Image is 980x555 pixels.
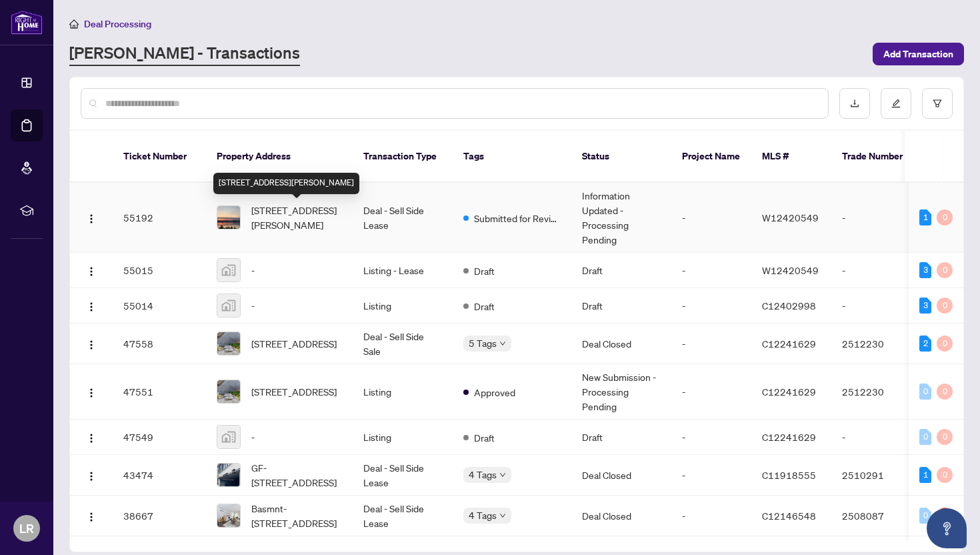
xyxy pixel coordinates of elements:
span: 5 Tags [469,336,497,351]
span: [STREET_ADDRESS][PERSON_NAME] [251,203,342,232]
span: Draft [474,299,495,314]
td: - [831,420,925,455]
div: [STREET_ADDRESS][PERSON_NAME] [213,173,359,194]
img: Logo [86,471,97,482]
img: Logo [86,302,97,312]
td: Draft [571,288,671,324]
div: 0 [937,467,953,483]
span: C12146548 [762,510,816,522]
span: - [251,263,255,277]
button: Logo [81,333,102,354]
td: Listing [353,420,453,455]
div: 3 [919,298,931,314]
th: Transaction Type [353,131,453,183]
img: thumbnail-img [217,426,240,448]
div: 0 [919,508,931,524]
td: - [831,253,925,288]
span: down [499,512,506,519]
span: C12241629 [762,386,816,398]
td: New Submission - Processing Pending [571,364,671,420]
button: Logo [81,259,102,281]
div: 0 [937,336,953,352]
span: Basmnt-[STREET_ADDRESS] [251,501,342,530]
span: C12241629 [762,338,816,350]
td: 55192 [113,183,206,253]
td: 55014 [113,288,206,324]
img: Logo [86,512,97,522]
th: Tags [453,131,571,183]
div: 0 [937,429,953,445]
img: logo [11,10,43,35]
th: Ticket Number [113,131,206,183]
td: 2508087 [831,496,925,536]
td: 47558 [113,324,206,364]
button: Logo [81,207,102,228]
div: 3 [919,262,931,278]
img: Logo [86,340,97,350]
td: - [671,496,751,536]
td: - [671,183,751,253]
span: GF-[STREET_ADDRESS] [251,460,342,490]
span: C12241629 [762,431,816,443]
td: - [831,183,925,253]
button: filter [922,88,953,119]
span: LR [19,519,34,538]
img: thumbnail-img [217,294,240,317]
a: [PERSON_NAME] - Transactions [69,42,300,66]
div: 0 [937,384,953,400]
td: Information Updated - Processing Pending [571,183,671,253]
td: - [671,364,751,420]
td: 2510291 [831,455,925,496]
div: 0 [937,262,953,278]
span: download [850,99,859,108]
td: - [671,253,751,288]
td: - [671,455,751,496]
th: Property Address [206,131,353,183]
td: - [671,420,751,455]
td: Deal Closed [571,496,671,536]
td: - [671,288,751,324]
td: 55015 [113,253,206,288]
span: - [251,430,255,444]
span: home [69,19,79,29]
td: Draft [571,420,671,455]
td: 2512230 [831,364,925,420]
button: Logo [81,295,102,316]
span: down [499,340,506,347]
button: Open asap [927,508,967,548]
td: Listing [353,288,453,324]
img: thumbnail-img [217,206,240,229]
div: 1 [919,467,931,483]
td: 2512230 [831,324,925,364]
span: - [251,298,255,313]
td: Draft [571,253,671,288]
td: Deal Closed [571,324,671,364]
span: W12420549 [762,264,819,276]
button: download [839,88,870,119]
td: Deal - Sell Side Lease [353,183,453,253]
img: Logo [86,433,97,444]
td: - [831,288,925,324]
td: 43474 [113,455,206,496]
span: filter [933,99,942,108]
th: MLS # [751,131,831,183]
td: Listing - Lease [353,253,453,288]
img: Logo [86,213,97,224]
th: Project Name [671,131,751,183]
div: 0 [937,209,953,225]
button: Logo [81,464,102,486]
img: thumbnail-img [217,380,240,403]
span: edit [891,99,901,108]
img: thumbnail-img [217,259,240,282]
td: - [671,324,751,364]
th: Status [571,131,671,183]
img: thumbnail-img [217,504,240,527]
span: [STREET_ADDRESS] [251,336,337,351]
div: 0 [937,298,953,314]
button: Logo [81,381,102,402]
span: [STREET_ADDRESS] [251,384,337,399]
th: Trade Number [831,131,925,183]
img: Logo [86,266,97,277]
div: 0 [919,384,931,400]
td: Deal - Sell Side Sale [353,324,453,364]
